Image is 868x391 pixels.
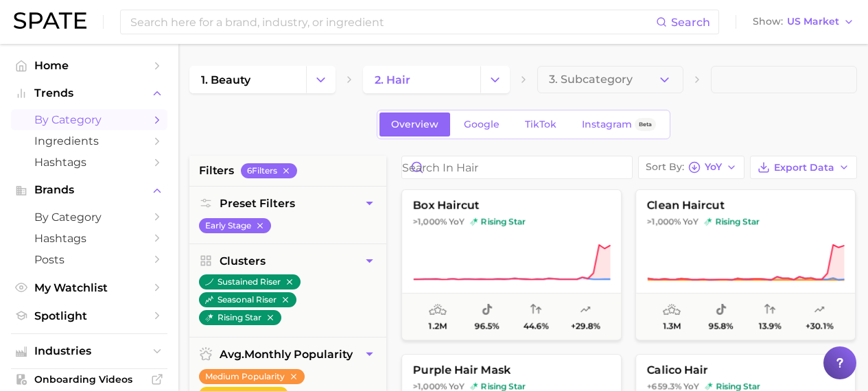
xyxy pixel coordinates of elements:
button: Industries [11,341,167,362]
span: 1.2m [429,322,447,331]
input: Search in hair [402,156,632,178]
span: 2. hair [375,73,410,86]
span: Google [464,119,500,130]
span: 1.3m [663,322,681,331]
span: popularity share: TikTok [482,302,493,318]
button: seasonal riser [199,292,296,307]
a: Posts [11,249,167,270]
span: Instagram [582,119,632,130]
span: clean haircut [636,200,855,212]
span: rising star [470,216,526,227]
button: Trends [11,83,167,104]
button: avg.monthly popularity [189,337,386,371]
span: 96.5% [475,322,500,331]
button: Clusters [189,244,386,278]
span: popularity share: TikTok [716,302,727,318]
span: My Watchlist [34,281,144,294]
span: Beta [639,119,652,130]
a: Onboarding Videos [11,369,167,390]
button: Medium Popularity [199,369,305,384]
span: YoY [449,216,465,227]
span: Brands [34,184,144,196]
button: Brands [11,180,167,200]
button: 6Filters [241,163,297,178]
a: TikTok [513,112,568,137]
button: rising star [199,310,281,325]
span: purple hair mask [402,364,621,377]
span: rising star [704,216,760,227]
a: Hashtags [11,228,167,249]
span: Spotlight [34,309,144,322]
span: 95.8% [709,322,734,331]
img: seasonal riser [205,296,213,304]
span: Show [753,18,783,25]
a: My Watchlist [11,277,167,298]
span: Preset Filters [220,197,295,210]
span: Industries [34,345,144,357]
span: 1. beauty [201,73,250,86]
span: filters [199,163,234,179]
a: by Category [11,206,167,228]
span: +30.1% [806,322,833,331]
span: Export Data [774,162,834,174]
span: YoY [705,163,722,171]
span: +659.3% [647,381,681,391]
span: +29.8% [571,322,600,331]
a: Spotlight [11,305,167,327]
span: Trends [34,87,144,99]
a: InstagramBeta [570,112,668,137]
button: box haircut>1,000% YoYrising starrising star1.2m96.5%44.6%+29.8% [401,189,622,340]
a: Home [11,55,167,76]
span: 13.9% [759,322,782,331]
button: clean haircut>1,000% YoYrising starrising star1.3m95.8%13.9%+30.1% [635,189,856,340]
span: >1,000% [413,216,447,226]
button: ShowUS Market [749,13,858,31]
button: 3. Subcategory [537,66,683,93]
button: Change Category [306,66,336,93]
span: popularity predicted growth: Uncertain [814,302,825,318]
span: average monthly popularity: Medium Popularity [663,302,681,318]
img: SPATE [14,12,86,29]
input: Search here for a brand, industry, or ingredient [129,10,656,34]
span: by Category [34,211,144,224]
abbr: average [220,348,244,361]
button: Sort ByYoY [638,156,744,179]
span: 3. Subcategory [549,73,633,86]
span: 44.6% [524,322,549,331]
img: sustained riser [205,278,213,286]
button: sustained riser [199,274,301,289]
a: Hashtags [11,152,167,173]
span: Overview [391,119,438,130]
span: Sort By [646,163,684,171]
span: popularity convergence: Medium Convergence [530,302,541,318]
a: Ingredients [11,130,167,152]
span: YoY [683,216,699,227]
span: Posts [34,253,144,266]
span: popularity predicted growth: Uncertain [580,302,591,318]
span: Clusters [220,254,266,268]
span: >1,000% [647,216,681,226]
span: Search [671,16,710,29]
span: Hashtags [34,232,144,245]
span: monthly popularity [220,348,353,361]
span: calico hair [636,364,855,377]
a: 2. hair [363,66,480,93]
button: Preset Filters [189,187,386,220]
img: rising star [705,382,713,390]
a: Google [452,112,511,137]
a: by Category [11,109,167,130]
span: TikTok [525,119,556,130]
span: average monthly popularity: Medium Popularity [429,302,447,318]
span: popularity convergence: Very Low Convergence [764,302,775,318]
img: rising star [205,313,213,322]
span: Hashtags [34,156,144,169]
button: Change Category [480,66,510,93]
button: Export Data [750,156,857,179]
img: rising star [470,382,478,390]
span: Ingredients [34,134,144,147]
span: US Market [787,18,839,25]
span: Home [34,59,144,72]
img: rising star [470,217,478,226]
a: Overview [379,112,450,137]
span: box haircut [402,200,621,212]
